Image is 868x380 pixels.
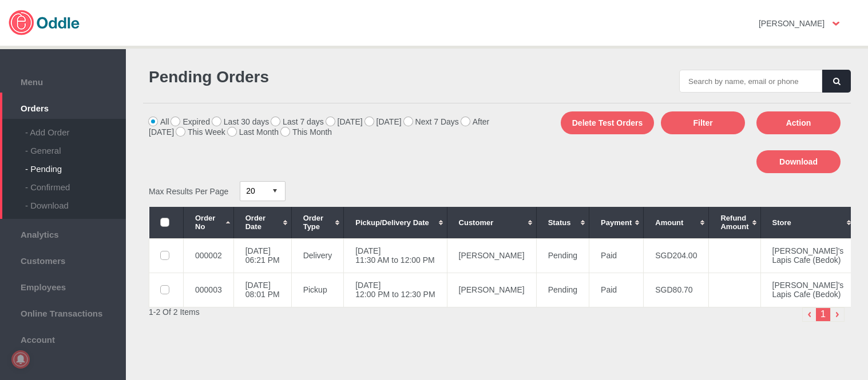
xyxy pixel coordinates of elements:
[149,307,200,317] span: 1-2 Of 2 Items
[644,207,709,238] th: Amount
[291,207,344,238] th: Order Type
[709,207,760,238] th: Refund Amount
[271,117,324,126] label: Last 7 days
[589,238,644,273] td: Paid
[326,117,363,126] label: [DATE]
[149,186,228,195] span: Max Results Per Page
[589,207,644,238] th: Payment
[6,101,120,113] span: Orders
[679,70,822,93] input: Search by name, email or phone
[644,273,709,307] td: SGD80.70
[281,127,332,137] label: This Month
[644,238,709,273] td: SGD204.00
[760,207,855,238] th: Store
[756,111,841,134] button: Action
[816,307,830,322] li: 1
[291,273,344,307] td: Pickup
[536,207,589,238] th: Status
[404,117,459,126] label: Next 7 Days
[184,207,234,238] th: Order No
[6,306,120,318] span: Online Transactions
[6,332,120,345] span: Account
[589,273,644,307] td: Paid
[25,192,126,210] div: - Download
[25,137,126,155] div: - General
[802,307,817,322] img: left-arrow-small.png
[536,273,589,307] td: Pending
[661,111,745,134] button: Filter
[184,238,234,273] td: 000002
[760,273,855,307] td: [PERSON_NAME]'s Lapis Cafe (Bedok)
[176,127,225,137] label: This Week
[6,74,120,87] span: Menu
[561,111,654,134] button: Delete Test Orders
[365,117,402,126] label: [DATE]
[291,238,344,273] td: Delivery
[536,238,589,273] td: Pending
[25,119,126,137] div: - Add Order
[447,207,536,238] th: Customer
[25,174,126,192] div: - Confirmed
[25,155,126,174] div: - Pending
[833,22,839,26] img: user-option-arrow.png
[344,273,447,307] td: [DATE] 12:00 PM to 12:30 PM
[149,68,492,86] h1: Pending Orders
[830,307,845,322] img: right-arrow.png
[228,127,279,137] label: Last Month
[6,279,120,292] span: Employees
[6,253,120,266] span: Customers
[756,150,841,173] button: Download
[344,238,447,273] td: [DATE] 11:30 AM to 12:00 PM
[212,117,269,126] label: Last 30 days
[759,19,825,28] strong: [PERSON_NAME]
[6,227,120,239] span: Analytics
[171,117,209,126] label: Expired
[344,207,447,238] th: Pickup/Delivery Date
[233,238,291,273] td: [DATE] 06:21 PM
[447,238,536,273] td: [PERSON_NAME]
[184,273,234,307] td: 000003
[447,273,536,307] td: [PERSON_NAME]
[760,238,855,273] td: [PERSON_NAME]'s Lapis Cafe (Bedok)
[233,273,291,307] td: [DATE] 08:01 PM
[233,207,291,238] th: Order Date
[149,117,169,126] label: All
